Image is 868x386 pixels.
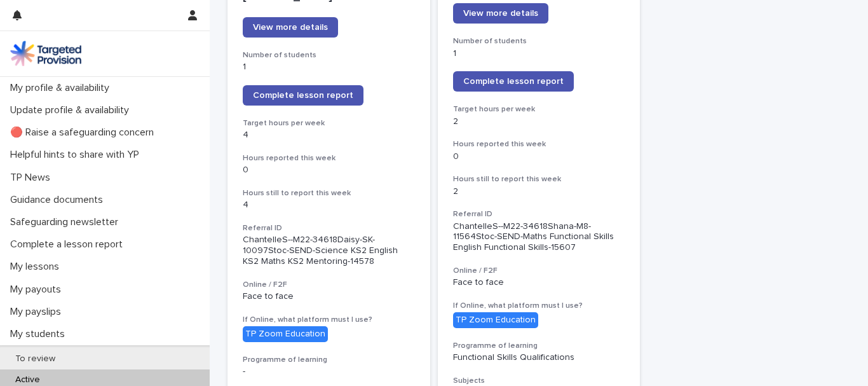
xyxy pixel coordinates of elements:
p: Helpful hints to share with YP [5,149,149,161]
h3: Number of students [453,36,625,46]
p: 1 [453,48,625,59]
h3: Referral ID [453,209,625,219]
h3: Hours reported this week [243,153,415,163]
span: Complete lesson report [253,91,353,100]
span: View more details [253,23,328,32]
h3: Referral ID [243,223,415,233]
span: Complete lesson report [463,77,564,86]
p: ChantelleS--M22-34618Shana-M8-11564Stoc-SEND-Maths Functional Skills English Functional Skills-15607 [453,221,625,253]
p: 4 [243,130,415,141]
h3: Programme of learning [453,341,625,351]
p: TP News [5,172,60,184]
h3: Target hours per week [453,104,625,114]
h3: Target hours per week [243,118,415,128]
div: TP Zoom Education [243,326,328,342]
div: TP Zoom Education [453,312,538,328]
h3: Programme of learning [243,355,415,365]
h3: If Online, what platform must I use? [453,301,625,311]
h3: If Online, what platform must I use? [243,315,415,325]
h3: Subjects [453,376,625,386]
a: View more details [243,17,338,38]
p: 4 [243,200,415,210]
p: Safeguarding newsletter [5,216,128,228]
h3: Online / F2F [453,266,625,276]
a: Complete lesson report [243,85,363,106]
h3: Hours still to report this week [243,188,415,198]
img: M5nRWzHhSzIhMunXDL62 [10,41,81,66]
p: My lessons [5,261,69,273]
p: - [243,366,415,377]
p: 🔴 Raise a safeguarding concern [5,127,164,139]
p: 2 [453,186,625,197]
p: Functional Skills Qualifications [453,352,625,363]
span: View more details [463,9,538,18]
p: Face to face [453,277,625,288]
p: My profile & availability [5,82,119,94]
p: Complete a lesson report [5,238,133,251]
p: Face to face [243,291,415,302]
p: 0 [243,165,415,176]
p: 1 [243,62,415,72]
a: View more details [453,3,548,24]
h3: Hours still to report this week [453,174,625,184]
h3: Online / F2F [243,280,415,290]
p: My students [5,328,75,340]
p: To review [5,354,65,364]
p: 0 [453,151,625,162]
p: Active [5,375,50,385]
p: My payslips [5,306,71,318]
p: ChantelleS--M22-34618Daisy-SK-10097Stoc-SEND-Science KS2 English KS2 Maths KS2 Mentoring-14578 [243,235,415,266]
a: Complete lesson report [453,71,574,92]
p: My payouts [5,284,71,296]
p: Guidance documents [5,194,113,206]
h3: Hours reported this week [453,139,625,149]
p: 2 [453,116,625,127]
p: Update profile & availability [5,104,139,116]
h3: Number of students [243,50,415,60]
